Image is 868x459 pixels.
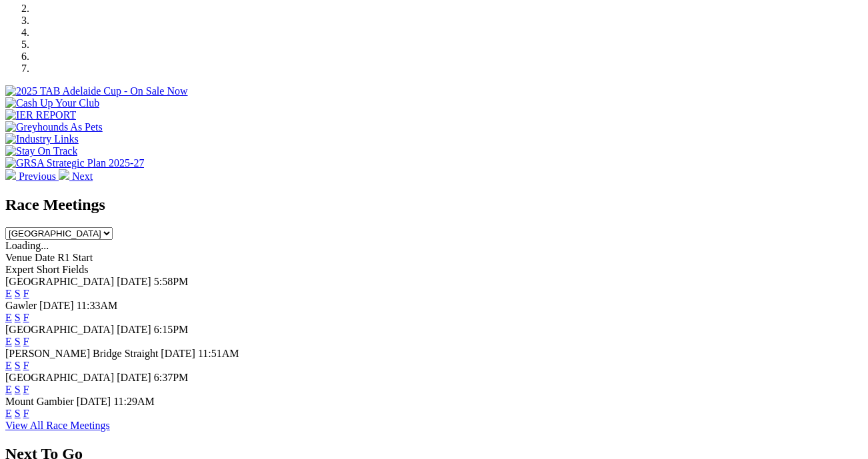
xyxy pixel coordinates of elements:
[19,171,56,182] span: Previous
[5,408,12,419] a: E
[15,288,21,299] a: S
[5,97,99,109] img: Cash Up Your Club
[5,85,188,97] img: 2025 TAB Adelaide Cup - On Sale Now
[35,252,55,263] span: Date
[5,196,863,214] h2: Race Meetings
[5,276,114,287] span: [GEOGRAPHIC_DATA]
[117,276,151,287] span: [DATE]
[15,384,21,395] a: S
[154,372,189,383] span: 6:37PM
[23,360,29,371] a: F
[5,336,12,347] a: E
[15,408,21,419] a: S
[5,360,12,371] a: E
[198,348,239,359] span: 11:51AM
[5,288,12,299] a: E
[5,264,34,275] span: Expert
[59,171,93,182] a: Next
[5,252,32,263] span: Venue
[5,300,37,311] span: Gawler
[15,312,21,323] a: S
[72,171,93,182] span: Next
[5,145,77,157] img: Stay On Track
[23,384,29,395] a: F
[117,372,151,383] span: [DATE]
[5,372,114,383] span: [GEOGRAPHIC_DATA]
[62,264,88,275] span: Fields
[5,384,12,395] a: E
[77,300,118,311] span: 11:33AM
[23,312,29,323] a: F
[5,109,76,121] img: IER REPORT
[23,408,29,419] a: F
[161,348,195,359] span: [DATE]
[5,396,74,407] span: Mount Gambier
[5,133,79,145] img: Industry Links
[5,420,110,431] a: View All Race Meetings
[37,264,60,275] span: Short
[15,360,21,371] a: S
[39,300,74,311] span: [DATE]
[23,336,29,347] a: F
[5,312,12,323] a: E
[77,396,111,407] span: [DATE]
[5,240,49,251] span: Loading...
[5,121,103,133] img: Greyhounds As Pets
[154,324,189,335] span: 6:15PM
[5,348,158,359] span: [PERSON_NAME] Bridge Straight
[5,169,16,180] img: chevron-left-pager-white.svg
[113,396,155,407] span: 11:29AM
[59,169,69,180] img: chevron-right-pager-white.svg
[57,252,93,263] span: R1 Start
[5,171,59,182] a: Previous
[117,324,151,335] span: [DATE]
[5,157,144,169] img: GRSA Strategic Plan 2025-27
[154,276,189,287] span: 5:58PM
[5,324,114,335] span: [GEOGRAPHIC_DATA]
[23,288,29,299] a: F
[15,336,21,347] a: S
